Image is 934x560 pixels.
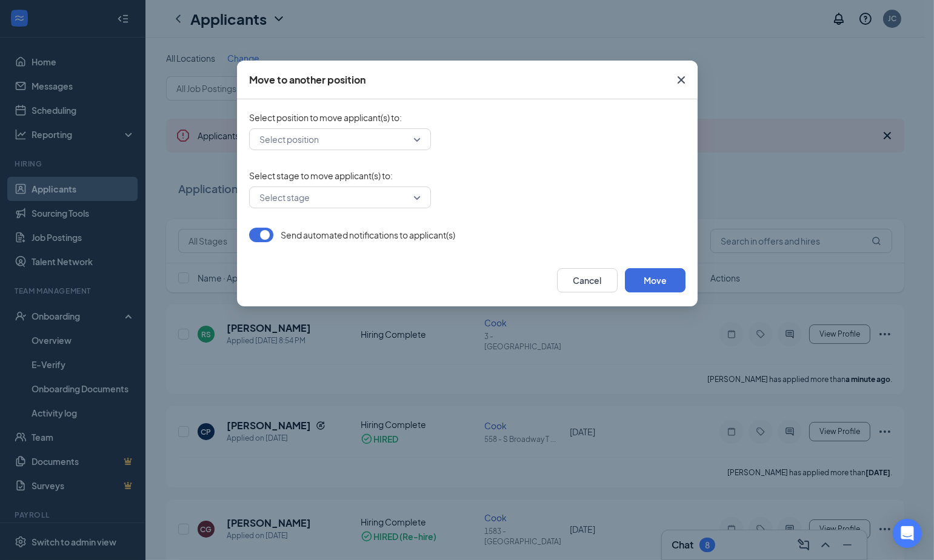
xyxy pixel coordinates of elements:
[281,229,455,241] span: Send automated notifications to applicant(s)
[625,268,685,292] button: Move
[249,111,685,124] span: Select position to move applicant(s) to :
[674,73,689,87] svg: Cross
[893,519,922,548] div: Open Intercom Messenger
[249,73,365,87] div: Move to another position
[665,61,698,99] button: Close
[249,170,685,182] span: Select stage to move applicant(s) to :
[557,268,618,292] button: Cancel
